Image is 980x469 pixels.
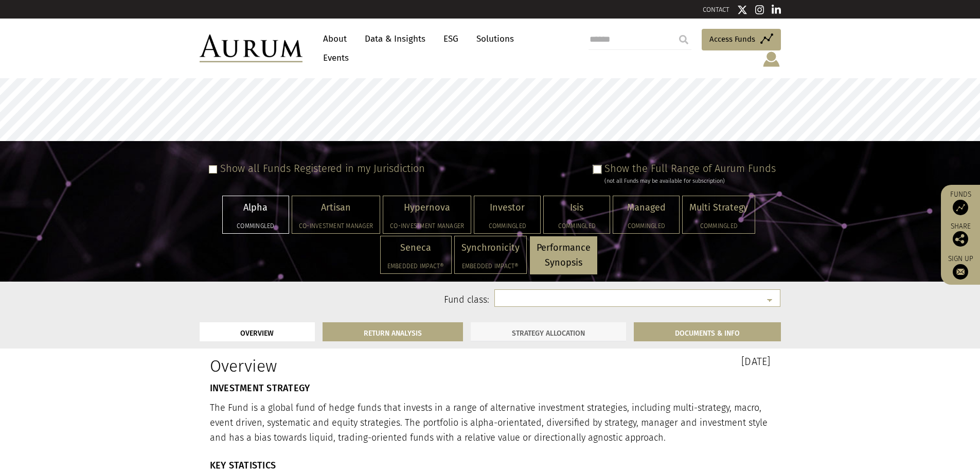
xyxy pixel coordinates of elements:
strong: INVESTMENT STRATEGY [210,383,310,394]
a: Access Funds [702,29,781,50]
img: Twitter icon [737,5,747,15]
h5: Embedded Impact® [387,263,444,269]
a: Data & Insights [360,29,431,48]
div: Share [946,223,975,247]
img: Share this post [953,231,968,247]
span: Access Funds [709,33,755,45]
h3: [DATE] [498,356,771,367]
h5: Embedded Impact® [461,263,520,269]
img: Aurum [200,34,302,62]
p: Hypernova [390,200,464,215]
a: Sign up [946,254,975,280]
p: Managed [620,200,672,215]
p: Investor [481,200,533,215]
a: About [318,29,352,48]
p: Synchronicity [461,240,520,255]
h5: Commingled [481,223,533,229]
a: STRATEGY ALLOCATION [471,322,626,341]
a: DOCUMENTS & INFO [634,322,781,341]
h1: Overview [210,356,483,376]
h5: Commingled [229,223,282,229]
h5: Commingled [689,223,748,229]
input: Submit [673,29,694,50]
a: Solutions [471,29,519,48]
img: Linkedin icon [772,5,781,15]
p: Artisan [299,200,373,215]
p: The Fund is a global fund of hedge funds that invests in a range of alternative investment strate... [210,401,771,445]
a: CONTACT [703,6,729,13]
a: Funds [946,190,975,215]
h5: Co-investment Manager [390,223,464,229]
label: Show the Full Range of Aurum Funds [604,162,776,175]
div: (not all Funds may be available for subscription) [604,177,776,186]
img: Sign up to our newsletter [953,264,968,280]
img: Instagram icon [755,5,764,15]
img: account-icon.svg [762,50,781,68]
p: Performance Synopsis [537,240,591,270]
a: RETURN ANALYSIS [323,322,463,341]
label: Show all Funds Registered in my Jurisdiction [220,162,425,175]
p: Isis [550,200,603,215]
p: Multi Strategy [689,200,748,215]
h5: Commingled [550,223,603,229]
a: Events [318,48,349,67]
label: Fund class: [299,293,490,307]
a: ESG [438,29,464,48]
h5: Commingled [620,223,672,229]
img: Access Funds [953,200,968,215]
p: Seneca [387,240,444,255]
h5: Co-investment Manager [299,223,373,229]
p: Alpha [229,200,282,215]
